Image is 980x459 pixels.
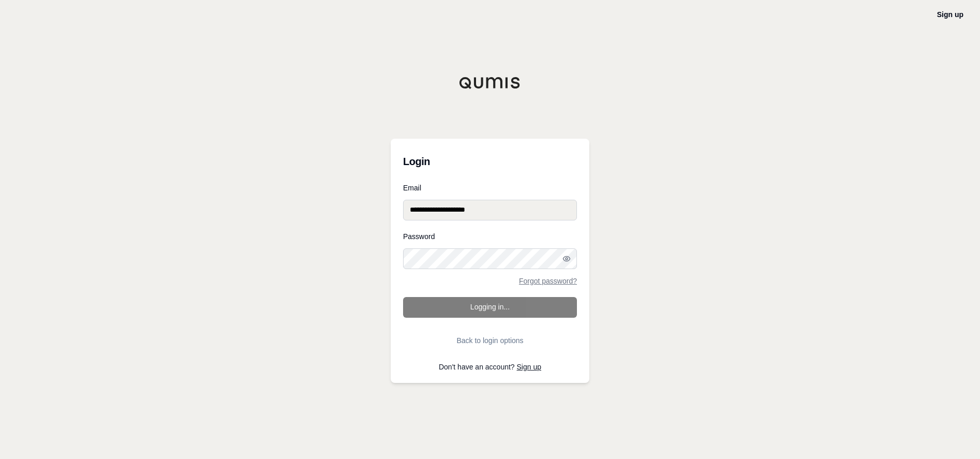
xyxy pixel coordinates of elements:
[403,363,577,371] p: Don't have an account?
[519,277,577,285] a: Forgot password?
[517,363,541,371] a: Sign up
[937,10,963,19] a: Sign up
[403,330,577,351] button: Back to login options
[403,151,577,172] h3: Login
[459,77,521,89] img: Qumis
[403,233,577,240] label: Password
[403,184,577,191] label: Email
